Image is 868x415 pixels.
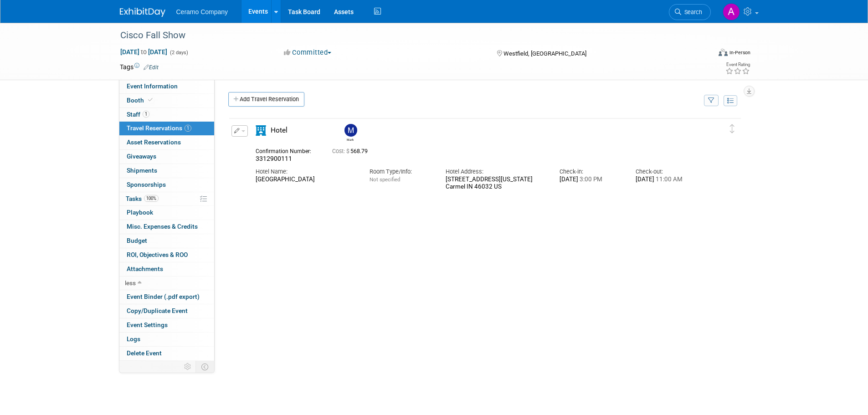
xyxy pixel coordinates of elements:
span: 11:00 AM [654,176,683,183]
span: Not specified [370,176,400,183]
span: 100% [144,195,159,202]
a: Travel Reservations1 [119,122,214,135]
a: Staff1 [119,108,214,122]
a: Shipments [119,164,214,178]
span: Sponsorships [127,181,166,188]
span: Delete Event [127,349,162,357]
a: Edit [144,64,159,71]
td: Personalize Event Tab Strip [180,361,196,373]
span: Search [681,9,702,15]
span: Booth [127,97,154,104]
span: to [139,48,148,56]
div: Mark Ries [342,124,358,142]
span: Travel Reservations [127,124,191,132]
a: Misc. Expenses & Credits [119,220,214,234]
span: Attachments [127,265,163,272]
span: Giveaways [127,153,156,160]
a: Add Travel Reservation [228,92,304,107]
span: Westfield, [GEOGRAPHIC_DATA] [503,50,586,57]
a: Asset Reservations [119,136,214,149]
div: Room Type/Info: [370,168,432,176]
a: Delete Event [119,347,214,360]
span: Cost: $ [332,148,350,154]
img: Format-Inperson.png [719,49,728,56]
a: Search [669,4,711,20]
div: [DATE] [560,176,622,184]
a: Event Information [119,80,214,93]
div: [DATE] [636,176,698,184]
span: Event Settings [127,321,168,328]
a: Giveaways [119,150,214,164]
div: [GEOGRAPHIC_DATA] [256,176,356,184]
img: ExhibitDay [120,8,165,17]
span: less [125,279,136,287]
a: Logs [119,333,214,346]
span: Shipments [127,167,157,174]
div: Confirmation Number: [256,145,318,155]
span: Event Binder (.pdf export) [127,293,200,300]
span: Asset Reservations [127,138,181,146]
a: Event Binder (.pdf export) [119,290,214,304]
i: Booth reservation complete [148,97,153,102]
div: Check-out: [636,168,698,176]
a: Playbook [119,206,214,220]
span: Hotel [271,126,288,134]
div: Event Rating [725,62,750,67]
span: 1 [143,111,149,118]
span: Tasks [126,195,159,202]
span: Staff [127,111,149,118]
a: Event Settings [119,318,214,332]
div: Cisco Fall Show [117,27,697,44]
a: less [119,277,214,290]
div: Mark Ries [344,137,356,142]
span: Event Information [127,82,178,90]
img: Ayesha Begum [723,3,740,20]
a: Sponsorships [119,178,214,192]
span: Budget [127,237,147,244]
a: Booth [119,94,214,108]
img: Mark Ries [344,124,357,137]
button: Committed [281,48,335,57]
div: [STREET_ADDRESS][US_STATE] Carmel IN 46032 US [446,176,546,191]
div: Event Format [657,47,751,61]
td: Tags [120,62,159,72]
span: 568.79 [332,148,371,154]
div: Check-in: [560,168,622,176]
td: Toggle Event Tabs [195,361,214,373]
div: Hotel Name: [256,168,356,176]
a: ROI, Objectives & ROO [119,248,214,262]
span: Copy/Duplicate Event [127,307,188,314]
span: Playbook [127,209,153,216]
a: Attachments [119,262,214,276]
span: 1 [185,125,191,132]
span: Ceramo Company [176,8,228,15]
span: (2 days) [169,50,188,56]
div: In-Person [729,49,750,56]
a: Copy/Duplicate Event [119,304,214,318]
i: Hotel [256,125,266,136]
i: Filter by Traveler [708,98,714,104]
a: Budget [119,234,214,248]
span: ROI, Objectives & ROO [127,251,188,258]
span: 3312900111 [256,155,292,162]
span: 3:00 PM [578,176,602,183]
a: Tasks100% [119,192,214,206]
i: Click and drag to move item [730,124,734,133]
div: Hotel Address: [446,168,546,176]
span: [DATE] [DATE] [120,48,168,56]
span: Misc. Expenses & Credits [127,223,198,230]
span: Logs [127,335,140,343]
